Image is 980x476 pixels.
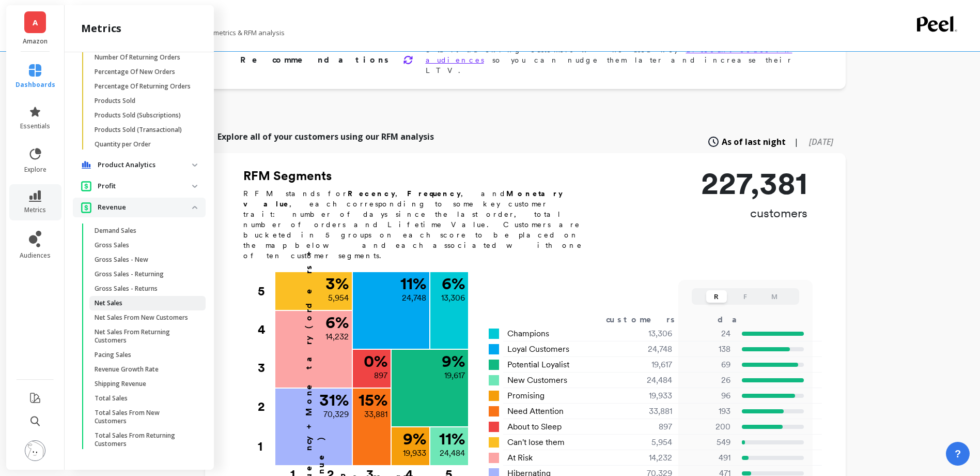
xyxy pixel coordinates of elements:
[685,390,730,402] p: 96
[95,314,188,322] p: Net Sales From New Customers
[701,168,807,199] p: 227,381
[258,349,274,387] div: 3
[325,331,349,343] p: 14,232
[95,380,146,388] p: Shipping Revenue
[611,452,685,464] div: 14,232
[95,68,175,76] p: Percentage Of New Orders
[95,97,135,105] p: Products Sold
[95,432,193,448] p: Total Sales From Returning Customers
[685,359,730,371] p: 69
[685,436,730,449] p: 549
[685,374,730,386] p: 26
[507,359,569,371] span: Potential Loyalist
[764,290,785,303] button: M
[258,310,274,349] div: 4
[507,343,569,355] span: Loyal Customers
[685,421,730,433] p: 200
[95,111,181,120] p: Products Sold (Subscriptions)
[243,188,595,261] p: RFM stands for , , and , each corresponding to some key customer trait: number of days since the ...
[258,272,274,310] div: 5
[364,408,387,421] p: 33,881
[95,394,128,403] p: Total Sales
[611,374,685,386] div: 24,484
[258,388,274,426] div: 2
[946,442,970,466] button: ?
[426,44,813,76] p: Start tracking customers who used key so you can nudge them later and increase their LTV.
[402,292,426,304] p: 24,748
[507,436,565,449] span: Can't lose them
[611,343,685,355] div: 24,748
[95,365,159,374] p: Revenue Growth Rate
[444,369,465,382] p: 19,617
[15,81,55,89] span: dashboards
[718,314,760,326] div: days
[240,54,391,66] p: Recommendations
[192,206,197,209] img: down caret icon
[95,299,122,307] p: Net Sales
[794,136,799,148] span: |
[403,447,426,459] p: 19,933
[95,82,191,91] p: Percentage Of Returning Orders
[442,353,465,369] p: 9 %
[33,17,38,28] span: A
[81,161,91,169] img: navigation item icon
[17,37,54,46] p: Amazon
[364,353,387,369] p: 0 %
[685,452,730,464] p: 491
[95,285,158,293] p: Gross Sales - Returns
[319,392,349,408] p: 31 %
[243,168,595,184] h2: RFM Segments
[407,189,461,198] b: Frequency
[507,390,545,402] span: Promising
[328,292,349,304] p: 5,954
[20,122,50,130] span: essentials
[325,314,349,331] p: 6 %
[258,427,274,466] div: 1
[81,202,91,213] img: navigation item icon
[507,374,567,386] span: New Customers
[95,409,193,425] p: Total Sales From New Customers
[440,447,465,459] p: 24,484
[98,202,192,213] p: Revenue
[611,405,685,418] div: 33,881
[611,328,685,340] div: 13,306
[95,270,164,278] p: Gross Sales - Returning
[606,314,690,326] div: customers
[95,328,193,345] p: Net Sales From Returning Customers
[348,189,395,198] b: Recency
[20,251,51,260] span: audiences
[95,140,151,148] p: Quantity per Order
[325,275,349,292] p: 3 %
[400,275,426,292] p: 11 %
[701,205,807,221] p: customers
[98,160,192,170] p: Product Analytics
[507,452,533,464] span: At Risk
[95,256,148,264] p: Gross Sales - New
[192,163,197,167] img: down caret icon
[611,421,685,433] div: 897
[403,430,426,447] p: 9 %
[95,351,131,359] p: Pacing Sales
[217,130,434,143] p: Explore all of your customers using our RFM analysis
[25,440,45,461] img: profile picture
[24,206,46,214] span: metrics
[374,369,387,382] p: 897
[24,166,46,174] span: explore
[507,328,549,340] span: Champions
[685,328,730,340] p: 24
[439,430,465,447] p: 11 %
[441,292,465,304] p: 13,306
[81,21,121,36] h2: metrics
[81,181,91,191] img: navigation item icon
[95,227,136,235] p: Demand Sales
[95,126,182,134] p: Products Sold (Transactional)
[611,359,685,371] div: 19,617
[706,290,727,303] button: R
[611,436,685,449] div: 5,954
[611,390,685,402] div: 19,933
[955,447,961,461] span: ?
[98,181,192,191] p: Profit
[359,392,387,408] p: 15 %
[192,185,197,188] img: down caret icon
[323,408,349,421] p: 70,329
